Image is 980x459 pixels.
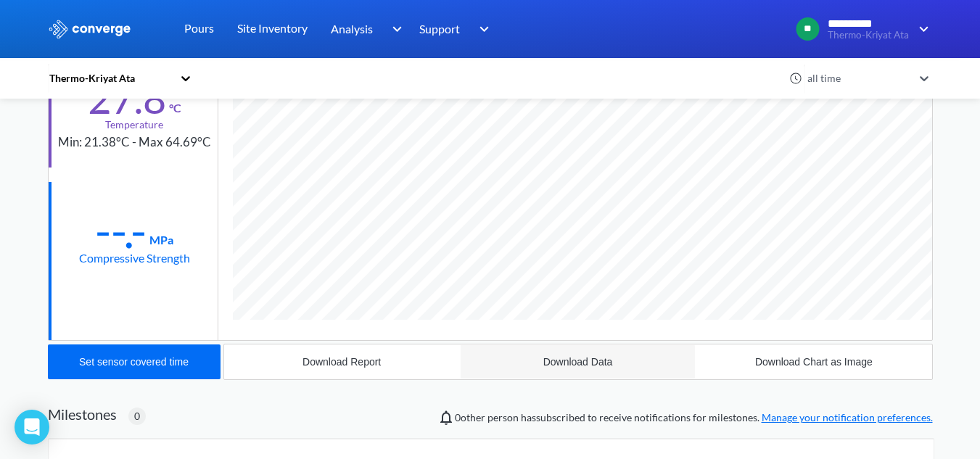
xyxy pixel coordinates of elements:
img: notifications-icon.svg [437,409,455,426]
div: Download Chart as Image [755,356,873,368]
div: 27.8 [88,80,166,117]
span: person has subscribed to receive notifications for milestones. [455,410,933,426]
button: Set sensor covered time [48,344,221,379]
h2: Milestones [48,405,117,423]
div: Thermo-Kriyat Ata [48,70,173,86]
div: --.- [95,212,147,249]
span: Thermo-Kriyat Ata [828,30,910,41]
button: Download Report [224,344,460,379]
div: Compressive Strength [79,249,190,267]
div: Download Data [543,356,613,368]
a: Manage your notification preferences. [762,411,933,423]
img: downArrow.svg [382,20,405,38]
div: all time [804,70,913,86]
button: Download Chart as Image [696,344,931,379]
button: Download Data [460,344,696,379]
div: Download Report [302,356,381,368]
img: icon-clock.svg [789,72,802,85]
div: Temperature [105,117,163,133]
span: Analysis [331,20,373,38]
img: downArrow.svg [910,20,933,38]
img: downArrow.svg [470,20,493,38]
div: Open Intercom Messenger [15,410,49,444]
span: Support [419,20,460,38]
div: Min: 21.38°C - Max 64.69°C [58,133,211,152]
span: 0 [134,408,140,424]
img: logo_ewhite.svg [48,20,132,38]
span: 0 other [455,411,485,423]
div: Set sensor covered time [79,356,189,368]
